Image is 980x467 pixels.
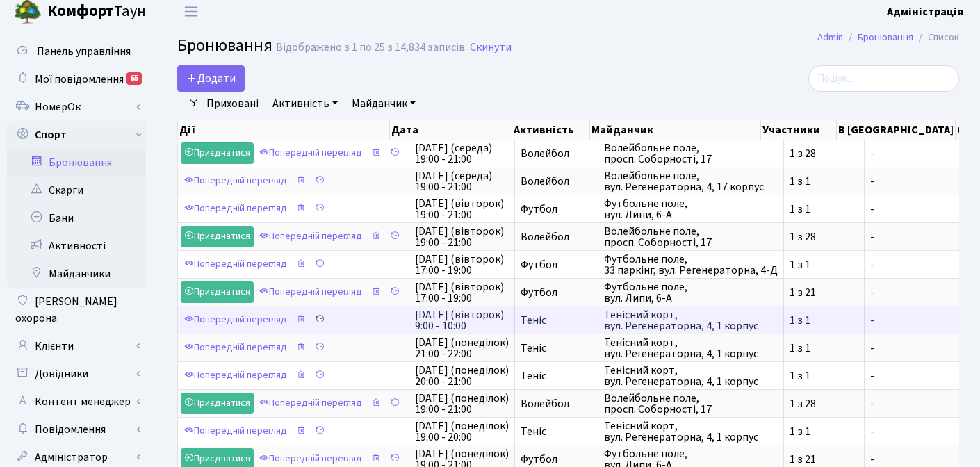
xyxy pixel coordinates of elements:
span: [DATE] (середа) 19:00 - 21:00 [415,142,509,165]
div: Відображено з 1 по 25 з 14,834 записів. [276,41,467,54]
span: [DATE] (вівторок) 9:00 - 10:00 [415,309,509,331]
span: 1 з 21 [790,454,858,465]
a: Приєднатися [181,281,254,303]
span: [DATE] (вівторок) 17:00 - 19:00 [415,281,509,304]
a: Довідники [7,360,146,388]
li: Список [913,30,959,45]
span: Теніс [521,315,592,326]
a: Майданчики [7,260,146,288]
a: Попередній перегляд [181,420,291,442]
span: Волейбольне поле, просп. Соборності, 17 [604,393,778,415]
span: Волейбол [521,148,592,159]
a: Попередній перегляд [181,170,291,192]
span: Футбольне поле, 33 паркінг, вул. Регенераторна, 4-Д [604,254,778,276]
a: Попередній перегляд [181,254,291,275]
span: [DATE] (понеділок) 21:00 - 22:00 [415,337,509,359]
a: Приховані [201,92,264,115]
span: 1 з 1 [790,259,858,270]
a: Попередній перегляд [256,142,366,164]
span: 1 з 1 [790,204,858,215]
a: Мої повідомлення65 [7,65,146,93]
nav: breadcrumb [797,23,980,52]
a: Скинути [470,41,512,54]
span: Футбол [521,259,592,270]
span: Волейбол [521,398,592,409]
a: Приєднатися [181,226,254,247]
span: Футбольне поле, вул. Липи, 6-А [604,198,778,220]
a: Admin [817,30,843,44]
th: Дії [178,120,390,140]
a: Активності [7,232,146,260]
a: Попередній перегляд [256,226,366,247]
span: Волейбол [521,176,592,187]
span: Теніс [521,426,592,437]
span: 1 з 1 [790,176,858,187]
span: Бронювання [177,33,272,58]
span: 1 з 28 [790,231,858,243]
a: Приєднатися [181,393,254,414]
span: Панель управління [37,44,131,59]
a: Попередній перегляд [181,337,291,359]
a: Майданчик [346,92,421,115]
span: Футбольне поле, вул. Липи, 6-А [604,281,778,304]
a: Клієнти [7,332,146,360]
a: НомерОк [7,93,146,121]
span: Теніс [521,343,592,354]
span: [DATE] (середа) 19:00 - 21:00 [415,170,509,192]
span: 1 з 28 [790,148,858,159]
span: 1 з 1 [790,315,858,326]
input: Пошук... [808,65,959,92]
div: 65 [126,72,142,85]
a: Скарги [7,177,146,204]
span: Тенісний корт, вул. Регенераторна, 4, 1 корпус [604,420,778,443]
span: Волейбольне поле, вул. Регенераторна, 4, 17 корпус [604,170,778,192]
th: Дата [390,120,512,140]
b: Адміністрація [887,4,963,19]
span: 1 з 1 [790,370,858,382]
span: 1 з 1 [790,343,858,354]
span: 1 з 1 [790,426,858,437]
a: Адміністрація [887,3,963,20]
span: Футбол [521,204,592,215]
a: Панель управління [7,38,146,65]
a: Активність [267,92,343,115]
span: Волейбол [521,231,592,243]
a: Попередній перегляд [181,365,291,386]
span: Тенісний корт, вул. Регенераторна, 4, 1 корпус [604,365,778,387]
a: Попередній перегляд [256,393,366,414]
span: [DATE] (понеділок) 19:00 - 20:00 [415,420,509,443]
a: Попередній перегляд [181,309,291,331]
a: Спорт [7,121,146,149]
span: Волейбольне поле, просп. Соборності, 17 [604,226,778,248]
a: Попередній перегляд [256,281,366,303]
span: [DATE] (понеділок) 20:00 - 21:00 [415,365,509,387]
span: Теніс [521,370,592,382]
span: Футбол [521,454,592,465]
a: Бани [7,204,146,232]
a: [PERSON_NAME] охорона [7,288,146,332]
span: [DATE] (понеділок) 19:00 - 21:00 [415,393,509,415]
th: Участники [761,120,837,140]
span: Волейбольне поле, просп. Соборності, 17 [604,142,778,165]
span: [DATE] (вівторок) 19:00 - 21:00 [415,198,509,220]
span: Тенісний корт, вул. Регенераторна, 4, 1 корпус [604,337,778,359]
span: [DATE] (вівторок) 17:00 - 19:00 [415,254,509,276]
span: 1 з 28 [790,398,858,409]
a: Приєднатися [181,142,254,164]
a: Контент менеджер [7,388,146,416]
span: Тенісний корт, вул. Регенераторна, 4, 1 корпус [604,309,778,331]
button: Додати [177,65,245,92]
span: [DATE] (вівторок) 19:00 - 21:00 [415,226,509,248]
th: Майданчик [590,120,761,140]
span: Мої повідомлення [35,72,124,87]
a: Повідомлення [7,416,146,443]
th: В [GEOGRAPHIC_DATA] [837,120,956,140]
th: Активність [512,120,590,140]
span: 1 з 21 [790,287,858,298]
a: Бронювання [858,30,913,44]
span: Футбол [521,287,592,298]
a: Бронювання [7,149,146,177]
a: Попередній перегляд [181,198,291,220]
